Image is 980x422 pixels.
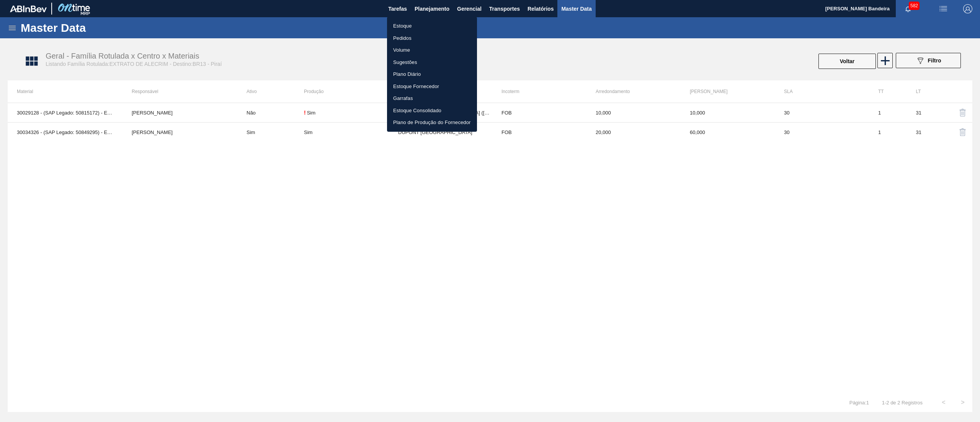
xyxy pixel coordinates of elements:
[387,20,477,32] a: Estoque
[387,68,477,80] a: Plano Diário
[387,105,477,117] a: Estoque Consolidado
[387,32,477,44] a: Pedidos
[387,116,477,129] a: Plano de Produção do Fornecedor
[387,56,477,69] a: Sugestões
[387,44,477,56] a: Volume
[387,92,477,105] a: Garrafas
[387,80,477,93] a: Estoque Fornecedor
